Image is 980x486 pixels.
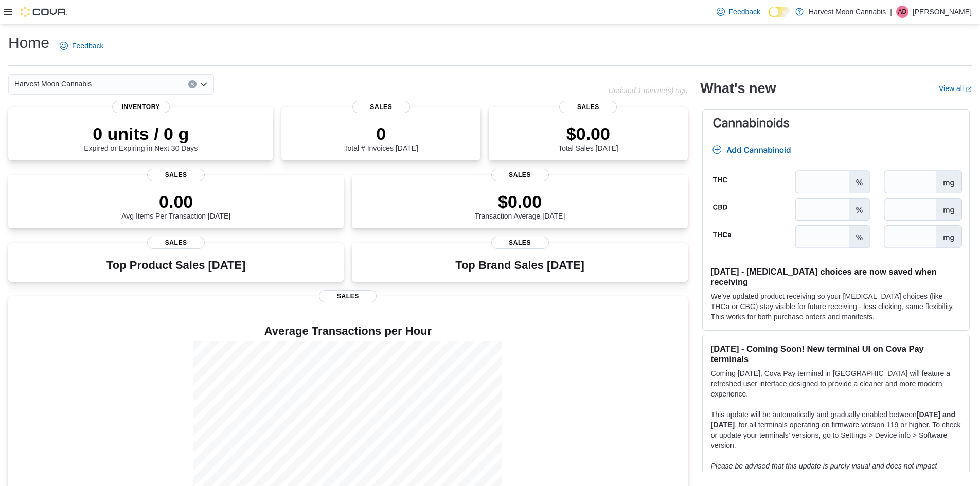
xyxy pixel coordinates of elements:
span: Feedback [72,41,103,51]
svg: External link [966,86,972,93]
span: Sales [147,237,205,249]
p: This update will be automatically and gradually enabled between , for all terminals operating on ... [711,409,961,451]
span: Sales [559,101,617,113]
h3: [DATE] - [MEDICAL_DATA] choices are now saved when receiving [711,266,961,287]
p: 0.00 [121,191,230,212]
h4: Average Transactions per Hour [16,325,680,337]
h3: Top Brand Sales [DATE] [455,259,584,272]
em: Please be advised that this update is purely visual and does not impact payment functionality. [711,462,937,480]
span: Sales [147,169,205,181]
span: Dark Mode [769,17,769,18]
p: 0 units / 0 g [84,123,198,144]
h2: What's new [700,80,776,97]
p: Coming [DATE], Cova Pay terminal in [GEOGRAPHIC_DATA] will feature a refreshed user interface des... [711,368,961,399]
div: Avg Items Per Transaction [DATE] [121,191,230,220]
span: Feedback [729,7,760,17]
p: $0.00 [475,191,565,212]
div: Andy Downing [896,6,908,18]
p: | [890,6,892,18]
span: Sales [352,101,410,113]
a: Feedback [56,35,108,56]
span: Sales [319,290,377,302]
a: View allExternal link [939,84,972,93]
p: 0 [344,123,418,144]
div: Total # Invoices [DATE] [344,123,418,152]
img: Cova [21,7,67,17]
a: Feedback [712,2,764,22]
h3: [DATE] - Coming Soon! New terminal UI on Cova Pay terminals [711,344,961,364]
span: AD [898,6,907,18]
div: Transaction Average [DATE] [475,191,565,220]
h3: Top Product Sales [DATE] [106,259,245,272]
span: Sales [491,237,549,249]
h1: Home [8,32,49,53]
p: [PERSON_NAME] [913,6,972,18]
span: Sales [491,169,549,181]
p: Harvest Moon Cannabis [809,6,886,18]
p: We've updated product receiving so your [MEDICAL_DATA] choices (like THCa or CBG) stay visible fo... [711,291,961,322]
span: Inventory [112,101,170,113]
span: Harvest Moon Cannabis [14,78,92,90]
div: Total Sales [DATE] [558,123,618,152]
button: Clear input [188,80,197,88]
button: Open list of options [200,80,208,88]
input: Dark Mode [769,7,790,17]
p: $0.00 [558,123,618,144]
p: Updated 1 minute(s) ago [609,86,688,95]
div: Expired or Expiring in Next 30 Days [84,123,198,152]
